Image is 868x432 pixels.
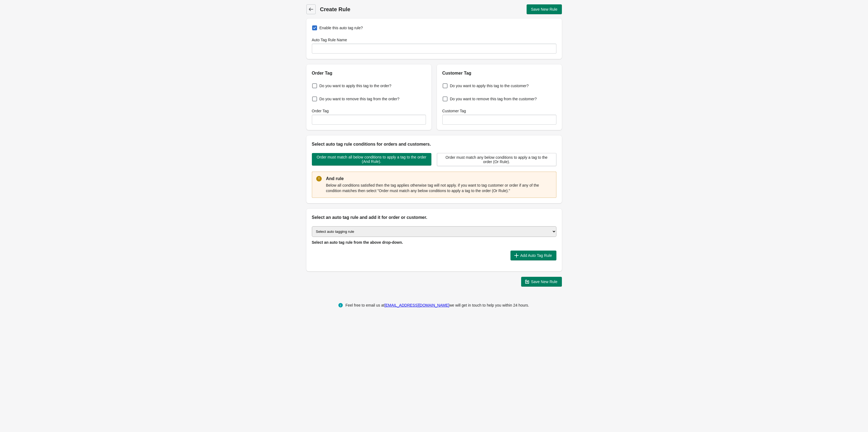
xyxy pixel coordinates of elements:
span: Do you want to apply this tag to the customer? [450,83,529,89]
button: Add Auto Tag Rule [510,251,556,260]
label: Order Tag [312,108,329,114]
h2: Select an auto tag rule and add it for order or customer. [312,214,556,221]
button: Order must match all below conditions to apply a tag to the order (And Rule). [312,153,431,166]
span: Do you want to remove this tag from the order? [320,96,400,102]
a: [EMAIL_ADDRESS][DOMAIN_NAME] [384,303,449,307]
p: Below all conditions satisfied then the tag applies otherwise tag will not apply. if you want to ... [326,183,552,193]
span: Order must match all below conditions to apply a tag to the order (And Rule). [316,155,427,164]
label: Auto Tag Rule Name [312,37,347,43]
button: Save New Rule [521,277,562,287]
span: Enable this auto tag rule? [320,25,363,31]
button: Save New Rule [527,4,562,14]
h2: Select auto tag rule conditions for orders and customers. [312,141,556,148]
button: Order must match any below conditions to apply a tag to the order (Or Rule). [437,153,556,166]
h1: Create Rule [320,5,434,13]
span: Select an auto tag rule from the above drop-down. [312,240,403,245]
span: Do you want to remove this tag from the customer? [450,96,537,102]
span: Do you want to apply this tag to the order? [320,83,391,89]
h2: Order Tag [312,70,426,77]
label: Customer Tag [442,108,466,114]
div: Feel free to email us at we will get in touch to help you within 24 hours. [346,302,529,308]
span: Save New Rule [531,7,558,11]
span: Save New Rule [531,280,558,284]
p: And rule [326,175,552,182]
h2: Customer Tag [442,70,556,77]
span: Order must match any below conditions to apply a tag to the order (Or Rule). [442,155,552,164]
span: Add Auto Tag Rule [520,253,552,258]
